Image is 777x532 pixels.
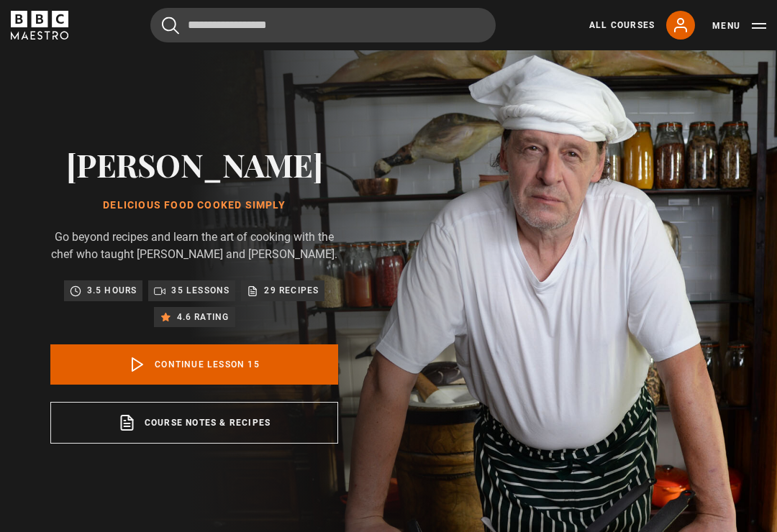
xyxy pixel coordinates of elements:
h2: [PERSON_NAME] [50,146,338,183]
p: 3.5 hours [87,283,137,298]
a: Continue lesson 15 [50,344,338,385]
a: All Courses [589,19,655,32]
a: Course notes & recipes [50,402,338,444]
button: Submit the search query [162,17,179,35]
p: 29 recipes [264,283,319,298]
svg: BBC Maestro [11,11,68,40]
h1: Delicious Food Cooked Simply [50,200,338,211]
button: Toggle navigation [712,19,766,33]
p: Go beyond recipes and learn the art of cooking with the chef who taught [PERSON_NAME] and [PERSON... [50,229,338,263]
input: Search [150,8,496,42]
p: 4.6 rating [177,310,230,324]
p: 35 lessons [171,283,230,298]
